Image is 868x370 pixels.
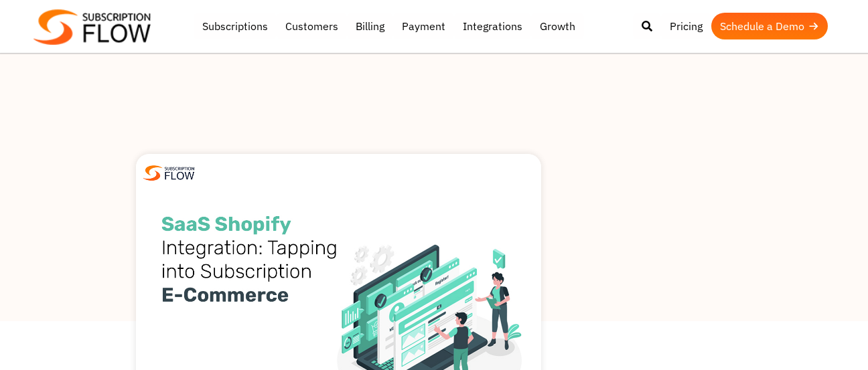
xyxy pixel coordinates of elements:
a: Growth [531,13,584,39]
a: Integrations [454,13,531,39]
a: Schedule a Demo [711,13,828,39]
a: Pricing [661,13,711,39]
a: Payment [393,13,454,39]
img: Subscriptionflow [33,9,151,45]
a: Billing [347,13,393,39]
a: Customers [277,13,347,39]
a: Subscriptions [194,13,277,39]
